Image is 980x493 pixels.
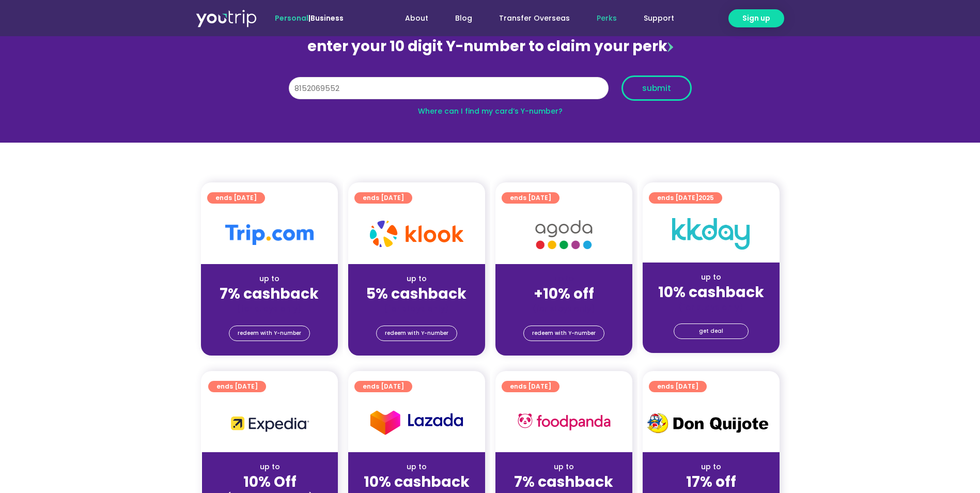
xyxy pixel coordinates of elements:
[220,284,319,304] strong: 7% cashback
[209,273,330,284] div: up to
[363,381,404,392] span: ends [DATE]
[442,9,486,28] a: Blog
[583,9,630,28] a: Perks
[371,9,688,28] nav: Menu
[642,84,671,92] span: submit
[354,381,412,392] a: ends [DATE]
[651,461,771,472] div: up to
[392,9,442,28] a: About
[630,9,688,28] a: Support
[510,192,551,204] span: ends [DATE]
[502,192,559,204] a: ends [DATE]
[364,472,470,492] strong: 10% cashback
[207,192,265,204] a: ends [DATE]
[510,381,551,392] span: ends [DATE]
[209,303,330,314] div: (for stays only)
[728,9,784,27] a: Sign up
[686,472,736,492] strong: 17% off
[621,75,692,101] button: submit
[289,75,692,109] form: Y Number
[742,13,770,24] span: Sign up
[366,284,466,304] strong: 5% cashback
[238,326,301,341] span: redeem with Y-number
[649,381,707,392] a: ends [DATE]
[651,302,771,313] div: (for stays only)
[385,326,448,341] span: redeem with Y-number
[289,77,609,100] input: 10 digit Y-number (e.g. 8123456789)
[215,192,257,204] span: ends [DATE]
[534,284,594,304] strong: +10% off
[284,33,697,60] div: enter your 10 digit Y-number to claim your perk
[514,472,613,492] strong: 7% cashback
[486,9,583,28] a: Transfer Overseas
[208,381,266,392] a: ends [DATE]
[243,472,297,492] strong: 10% Off
[649,192,722,204] a: ends [DATE]2025
[699,324,723,338] span: get deal
[651,272,771,283] div: up to
[210,461,330,472] div: up to
[418,106,563,116] a: Where can I find my card’s Y-number?
[532,326,596,341] span: redeem with Y-number
[363,192,404,204] span: ends [DATE]
[376,326,457,341] a: redeem with Y-number
[698,193,714,202] span: 2025
[216,381,258,392] span: ends [DATE]
[674,323,749,339] a: get deal
[356,461,477,472] div: up to
[356,273,477,284] div: up to
[356,303,477,314] div: (for stays only)
[275,13,308,23] span: Personal
[554,273,573,284] span: up to
[229,326,310,341] a: redeem with Y-number
[275,13,344,23] span: |
[354,192,412,204] a: ends [DATE]
[504,461,624,472] div: up to
[502,381,559,392] a: ends [DATE]
[658,282,764,302] strong: 10% cashback
[523,326,604,341] a: redeem with Y-number
[504,303,624,314] div: (for stays only)
[657,381,698,392] span: ends [DATE]
[657,192,714,204] span: ends [DATE]
[310,13,344,23] a: Business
